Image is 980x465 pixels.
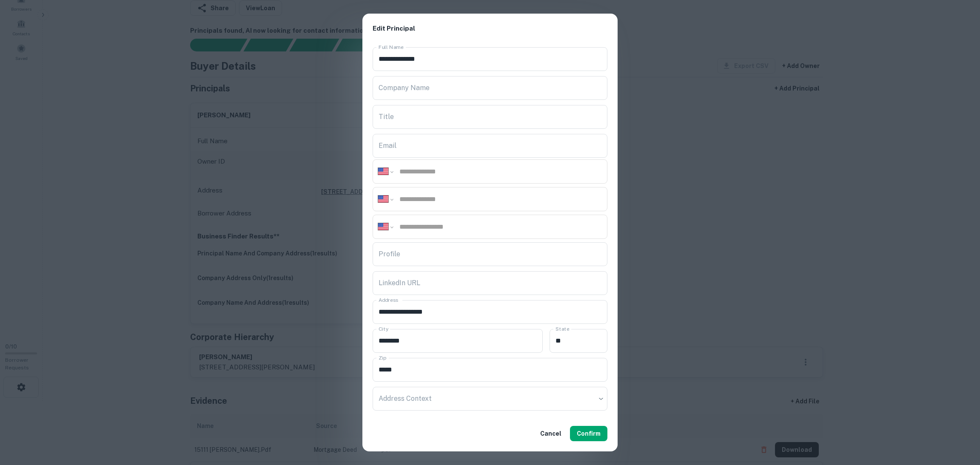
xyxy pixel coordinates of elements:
label: Full Name [379,43,404,51]
button: Cancel [537,426,565,441]
label: State [556,325,569,332]
iframe: Chat Widget [937,370,980,411]
label: Zip [379,354,386,361]
button: Confirm [570,426,607,441]
label: Address [379,296,398,303]
div: ​ [373,387,607,411]
label: City [379,325,388,332]
h2: Edit Principal [362,14,618,44]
